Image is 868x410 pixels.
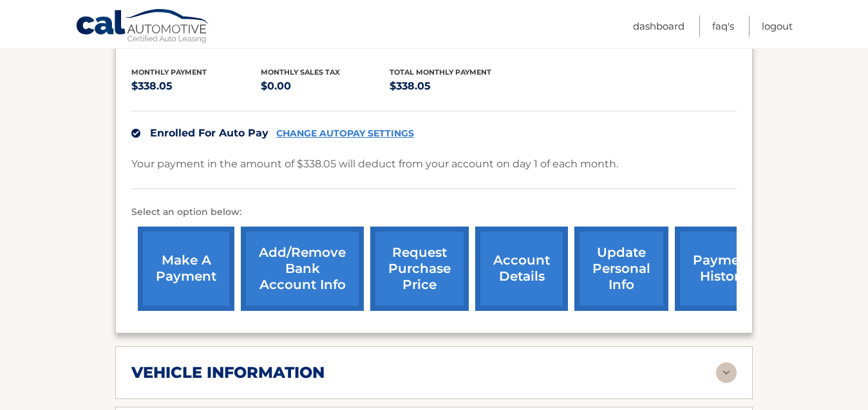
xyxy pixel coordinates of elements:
p: Select an option below: [131,205,737,220]
p: Your payment in the amount of $338.05 will deduct from your account on day 1 of each month. [131,155,618,173]
span: Monthly sales Tax [261,68,340,77]
a: update personal info [574,227,668,311]
a: CHANGE AUTOPAY SETTINGS [276,128,414,139]
a: Add/Remove bank account info [241,227,364,311]
span: Enrolled For Auto Pay [150,127,269,139]
p: $338.05 [131,77,261,95]
p: $338.05 [390,77,519,95]
a: account details [475,227,568,311]
a: FAQ's [712,15,734,37]
a: Cal Automotive [75,8,211,46]
a: make a payment [138,227,234,311]
img: accordion-rest.svg [716,362,737,383]
a: request purchase price [370,227,469,311]
span: Monthly Payment [131,68,207,77]
a: Dashboard [633,15,684,37]
img: check.svg [131,129,140,138]
a: Logout [762,15,793,37]
h2: vehicle information [131,363,325,382]
p: $0.00 [261,77,390,95]
a: payment history [675,227,771,311]
span: Total Monthly Payment [390,68,491,77]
